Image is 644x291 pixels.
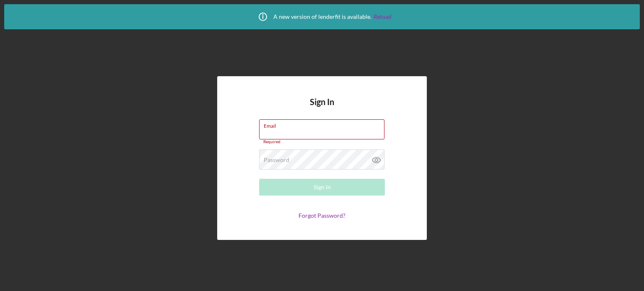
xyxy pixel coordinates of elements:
div: A new version of lenderfit is available. [252,6,392,27]
a: Forgot Password? [299,212,345,219]
div: Sign In [314,179,331,196]
a: Reload [374,13,392,20]
label: Email [264,120,384,129]
h4: Sign In [310,97,334,119]
label: Password [264,157,289,163]
div: Required [259,139,385,144]
button: Sign In [259,179,385,196]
